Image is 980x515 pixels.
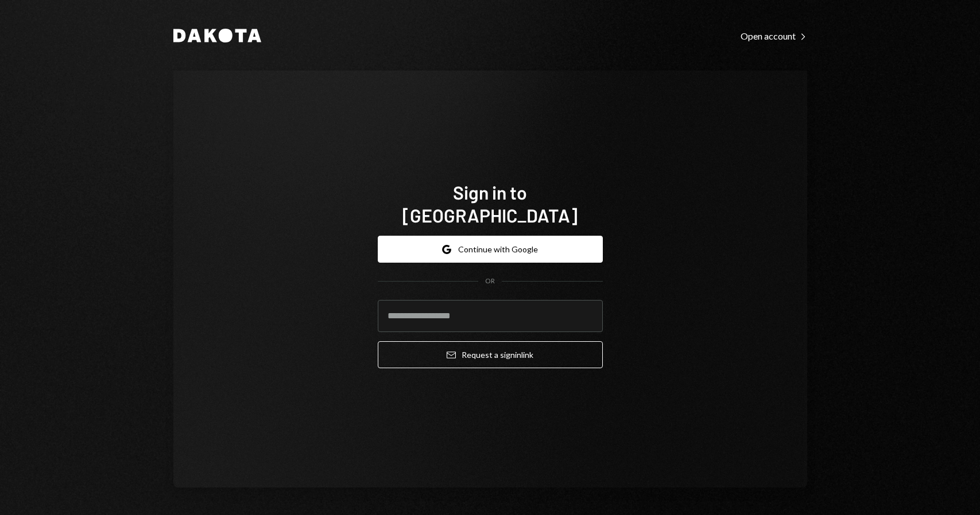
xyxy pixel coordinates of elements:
div: Open account [741,30,807,42]
button: Continue with Google [378,236,603,263]
h1: Sign in to [GEOGRAPHIC_DATA] [378,181,603,227]
button: Request a signinlink [378,341,603,368]
div: OR [485,276,495,286]
a: Open account [741,29,807,42]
